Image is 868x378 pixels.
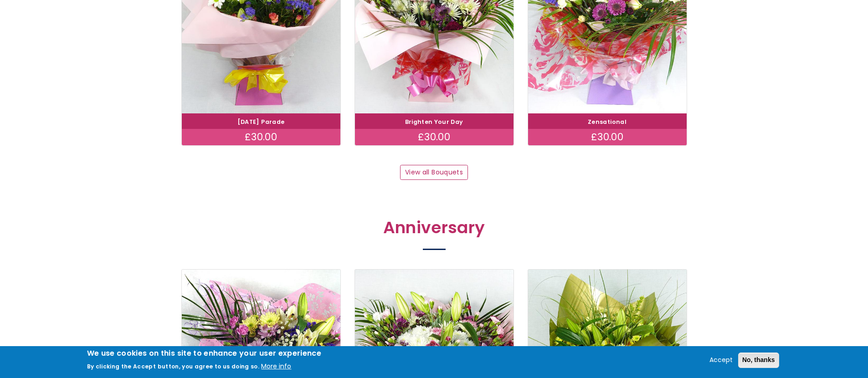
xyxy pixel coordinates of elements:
[261,361,291,372] button: More info
[706,355,736,366] button: Accept
[528,129,687,145] div: £30.00
[182,129,340,145] div: £30.00
[237,118,285,126] a: [DATE] Parade
[87,348,322,358] h2: We use cookies on this site to enhance your user experience
[236,218,632,242] h2: Anniversary
[87,363,260,370] p: By clicking the Accept button, you agree to us doing so.
[355,129,514,145] div: £30.00
[405,118,463,126] a: Brighten Your Day
[588,118,627,126] a: Zensational
[738,352,779,368] button: No, thanks
[400,165,468,180] a: View all Bouquets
